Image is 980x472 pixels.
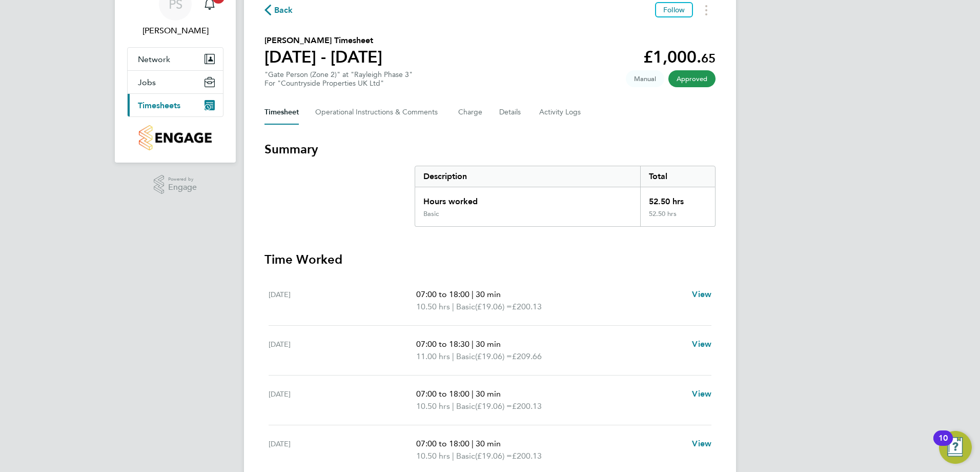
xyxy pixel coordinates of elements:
span: Paul Stern [127,25,223,37]
span: 65 [701,51,716,66]
a: View [692,338,711,350]
span: Basic [456,400,475,412]
div: 10 [938,438,948,451]
img: countryside-properties-logo-retina.png [139,125,211,150]
span: This timesheet has been approved. [668,70,716,87]
span: £200.13 [512,451,542,461]
span: 30 min [476,289,501,299]
div: Summary [415,166,716,227]
span: | [452,302,454,311]
span: 07:00 to 18:30 [416,339,469,349]
span: £200.13 [512,401,542,411]
button: Open Resource Center, 10 new notifications [939,431,972,464]
span: 30 min [476,389,501,399]
span: (£19.06) = [475,302,512,311]
span: £200.13 [512,302,542,311]
a: View [692,288,711,301]
span: (£19.06) = [475,451,512,461]
button: Timesheets Menu [697,2,716,18]
div: Hours worked [415,187,640,210]
a: Powered byEngage [154,175,197,194]
span: Powered by [168,175,197,184]
button: Charge [458,100,483,125]
span: Basic [456,350,475,363]
span: View [692,339,711,349]
span: | [452,351,454,361]
span: View [692,389,711,399]
span: This timesheet was manually created. [626,70,664,87]
span: Back [274,4,293,16]
span: 30 min [476,439,501,448]
h3: Summary [264,141,716,158]
button: Timesheet [264,100,299,125]
div: [DATE] [269,388,416,412]
span: | [472,339,474,349]
span: Basic [456,450,475,462]
app-decimal: £1,000. [643,47,716,67]
button: Back [264,4,293,16]
button: Operational Instructions & Comments [315,100,442,125]
h3: Time Worked [264,251,716,268]
a: Go to home page [127,125,223,150]
span: Basic [456,301,475,313]
div: Basic [423,210,439,218]
span: | [452,401,454,411]
button: Follow [655,2,693,17]
span: £209.66 [512,351,542,361]
span: Follow [663,5,685,14]
button: Timesheets [128,94,223,116]
div: For "Countryside Properties UK Ltd" [264,79,413,88]
span: Engage [168,183,197,192]
div: 52.50 hrs [640,210,715,226]
span: 10.50 hrs [416,302,450,311]
button: Network [128,48,223,70]
div: [DATE] [269,288,416,313]
div: "Gate Person (Zone 2)" at "Rayleigh Phase 3" [264,70,413,88]
span: 30 min [476,339,501,349]
span: | [472,289,474,299]
div: 52.50 hrs [640,187,715,210]
span: View [692,289,711,299]
h2: [PERSON_NAME] Timesheet [264,34,382,47]
span: Network [138,54,170,64]
a: View [692,438,711,450]
div: Total [640,166,715,187]
span: 07:00 to 18:00 [416,389,469,399]
div: [DATE] [269,438,416,462]
button: Jobs [128,71,223,93]
span: Jobs [138,77,156,87]
span: | [472,389,474,399]
span: | [472,439,474,448]
span: View [692,439,711,448]
span: (£19.06) = [475,351,512,361]
span: 07:00 to 18:00 [416,439,469,448]
button: Activity Logs [539,100,582,125]
h1: [DATE] - [DATE] [264,47,382,67]
div: Description [415,166,640,187]
button: Details [499,100,523,125]
span: 07:00 to 18:00 [416,289,469,299]
a: View [692,388,711,400]
span: Timesheets [138,101,180,110]
span: 11.00 hrs [416,351,450,361]
div: [DATE] [269,338,416,363]
span: 10.50 hrs [416,451,450,461]
span: | [452,451,454,461]
span: 10.50 hrs [416,401,450,411]
span: (£19.06) = [475,401,512,411]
